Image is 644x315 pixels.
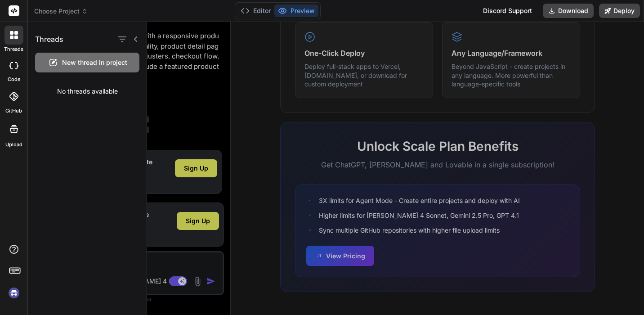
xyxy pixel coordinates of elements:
[8,76,20,83] label: code
[6,285,22,301] img: signin
[478,4,537,18] div: Discord Support
[274,4,318,17] button: Preview
[35,34,63,45] h1: Threads
[543,4,594,18] button: Download
[599,4,640,18] button: Deploy
[5,107,22,115] label: GitHub
[237,4,274,17] button: Editor
[5,141,22,148] label: Upload
[34,7,88,16] span: Choose Project
[62,58,127,67] span: New thread in project
[28,80,147,103] div: No threads available
[4,45,23,53] label: threads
